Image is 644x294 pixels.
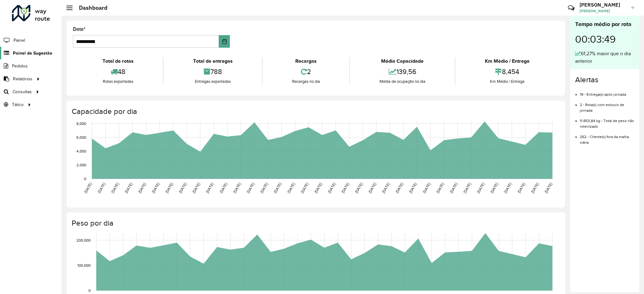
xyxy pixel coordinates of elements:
[83,182,92,194] text: [DATE]
[381,182,390,194] text: [DATE]
[13,76,32,82] span: Relatórios
[273,182,282,194] text: [DATE]
[490,182,499,194] text: [DATE]
[151,182,160,194] text: [DATE]
[449,182,458,194] text: [DATE]
[76,149,86,153] text: 4,000
[259,182,269,194] text: [DATE]
[110,182,119,194] text: [DATE]
[300,182,309,194] text: [DATE]
[124,182,133,194] text: [DATE]
[84,177,86,181] text: 0
[341,182,350,194] text: [DATE]
[457,65,557,78] div: 8,454
[73,4,108,11] h2: Dashboard
[165,78,260,85] div: Entregas exportadas
[137,182,147,194] text: [DATE]
[72,107,559,116] h4: Capacidade por dia
[77,263,91,267] text: 100,000
[352,65,453,78] div: 139,56
[75,57,161,65] div: Total de rotas
[13,88,32,95] span: Consultas
[368,182,377,194] text: [DATE]
[544,182,553,194] text: [DATE]
[395,182,404,194] text: [DATE]
[264,57,348,65] div: Recargas
[75,65,161,78] div: 48
[192,182,201,194] text: [DATE]
[327,182,336,194] text: [DATE]
[457,78,557,85] div: Km Médio / Entrega
[205,182,214,194] text: [DATE]
[75,78,161,85] div: Rotas exportadas
[76,163,86,167] text: 2,000
[436,182,445,194] text: [DATE]
[88,288,91,292] text: 0
[286,182,296,194] text: [DATE]
[264,78,348,85] div: Recargas no dia
[314,182,323,194] text: [DATE]
[97,182,106,194] text: [DATE]
[517,182,526,194] text: [DATE]
[232,182,241,194] text: [DATE]
[422,182,431,194] text: [DATE]
[178,182,187,194] text: [DATE]
[12,63,28,69] span: Pedidos
[219,35,230,48] button: Choose Date
[13,50,52,56] span: Painel de Sugestão
[76,238,91,242] text: 200,000
[580,129,634,145] li: 262 - Cliente(s) fora da malha viária
[564,1,578,15] a: Contato Rápido
[246,182,255,194] text: [DATE]
[352,57,453,65] div: Média Capacidade
[354,182,363,194] text: [DATE]
[165,65,260,78] div: 788
[73,25,86,33] label: Data
[580,2,627,8] h3: [PERSON_NAME]
[352,78,453,85] div: Média de ocupação no dia
[72,219,559,228] h4: Peso por dia
[76,121,86,126] text: 8,000
[503,182,512,194] text: [DATE]
[476,182,485,194] text: [DATE]
[575,75,634,84] h4: Alertas
[463,182,472,194] text: [DATE]
[580,87,634,97] li: 19 - Entrega(s) após jornada
[580,113,634,129] li: 11.853,84 kg - Total de peso não roteirizado
[164,182,174,194] text: [DATE]
[457,57,557,65] div: Km Médio / Entrega
[76,135,86,139] text: 6,000
[165,57,260,65] div: Total de entregas
[219,182,228,194] text: [DATE]
[575,20,634,29] div: Tempo médio por rota
[12,101,24,108] span: Tático
[264,65,348,78] div: 2
[580,8,627,14] span: [PERSON_NAME]
[408,182,417,194] text: [DATE]
[530,182,539,194] text: [DATE]
[575,29,634,50] div: 00:03:49
[575,50,634,65] div: 61,27% maior que o dia anterior
[14,37,25,44] span: Painel
[580,97,634,113] li: 2 - Rota(s) com estouro de jornada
